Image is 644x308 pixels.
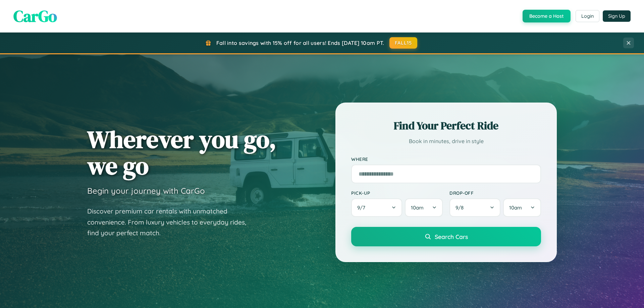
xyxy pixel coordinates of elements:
[435,233,468,240] span: Search Cars
[449,190,541,196] label: Drop-off
[87,206,255,239] p: Discover premium car rentals with unmatched convenience. From luxury vehicles to everyday rides, ...
[351,190,443,196] label: Pick-up
[603,10,631,22] button: Sign Up
[509,204,522,211] span: 10am
[87,126,276,179] h1: Wherever you go, we go
[13,5,57,27] span: CarGo
[523,10,571,22] button: Become a Host
[405,198,443,217] button: 10am
[351,118,541,133] h2: Find Your Perfect Ride
[351,136,541,146] p: Book in minutes, drive in style
[576,10,599,22] button: Login
[455,204,467,211] span: 9 / 8
[87,186,205,196] h3: Begin your journey with CarGo
[216,40,384,46] span: Fall into savings with 15% off for all users! Ends [DATE] 10am PT.
[389,37,418,49] button: FALL15
[503,198,541,217] button: 10am
[351,198,402,217] button: 9/7
[449,198,500,217] button: 9/8
[411,204,424,211] span: 10am
[357,204,369,211] span: 9 / 7
[351,156,541,162] label: Where
[351,227,541,246] button: Search Cars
